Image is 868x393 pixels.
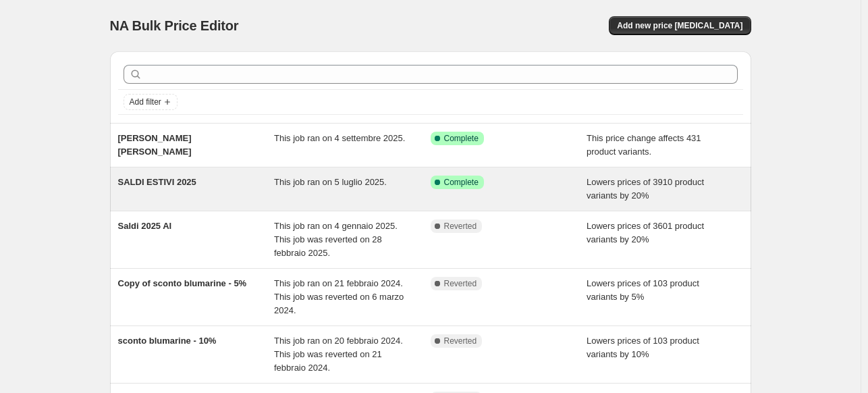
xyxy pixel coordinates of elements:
[124,94,178,110] button: Add filter
[587,336,699,359] span: Lowers prices of 103 product variants by 10%
[274,278,404,315] span: This job ran on 21 febbraio 2024. This job was reverted on 6 marzo 2024.
[617,20,742,31] span: Add new price [MEDICAL_DATA]
[587,278,699,302] span: Lowers prices of 103 product variants by 5%
[444,336,477,346] span: Reverted
[130,97,161,107] span: Add filter
[444,133,479,144] span: Complete
[587,221,704,244] span: Lowers prices of 3601 product variants by 20%
[444,177,479,188] span: Complete
[118,336,217,346] span: sconto blumarine - 10%
[274,336,403,373] span: This job ran on 20 febbraio 2024. This job was reverted on 21 febbraio 2024.
[118,133,192,157] span: [PERSON_NAME] [PERSON_NAME]
[274,177,387,187] span: This job ran on 5 luglio 2025.
[274,221,398,258] span: This job ran on 4 gennaio 2025. This job was reverted on 28 febbraio 2025.
[444,221,477,232] span: Reverted
[274,133,405,143] span: This job ran on 4 settembre 2025.
[587,177,704,201] span: Lowers prices of 3910 product variants by 20%
[118,221,172,231] span: Saldi 2025 AI
[118,177,196,187] span: SALDI ESTIVI 2025
[444,278,477,289] span: Reverted
[118,278,247,288] span: Copy of sconto blumarine - 5%
[587,133,701,157] span: This price change affects 431 product variants.
[609,16,751,35] button: Add new price [MEDICAL_DATA]
[110,18,239,33] span: NA Bulk Price Editor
